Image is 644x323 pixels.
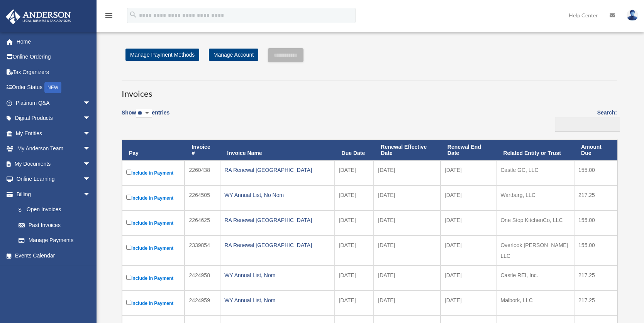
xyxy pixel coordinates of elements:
[5,141,102,156] a: My Anderson Teamarrow_drop_down
[83,111,98,126] span: arrow_drop_down
[125,49,199,61] a: Manage Payment Methods
[441,266,497,291] td: [DATE]
[126,298,180,308] label: Include in Payment
[441,140,497,161] th: Renewal End Date: activate to sort column ascending
[441,160,497,185] td: [DATE]
[5,126,102,141] a: My Entitiesarrow_drop_down
[374,140,441,161] th: Renewal Effective Date: activate to sort column ascending
[224,295,330,306] div: WY Annual List, Nom
[574,236,617,266] td: 155.00
[496,210,574,236] td: One Stop KitchenCo, LLC
[126,168,180,178] label: Include in Payment
[83,156,98,172] span: arrow_drop_down
[496,236,574,266] td: Overlook [PERSON_NAME] LLC
[11,217,98,233] a: Past Invoices
[5,156,102,172] a: My Documentsarrow_drop_down
[574,185,617,210] td: 217.25
[126,170,131,175] input: Include in Payment
[83,172,98,187] span: arrow_drop_down
[126,220,131,225] input: Include in Payment
[126,273,180,283] label: Include in Payment
[374,291,441,316] td: [DATE]
[555,117,620,132] input: Search:
[5,248,102,263] a: Events Calendar
[209,49,258,61] a: Manage Account
[83,187,98,202] span: arrow_drop_down
[11,233,98,248] a: Manage Payments
[23,205,27,215] span: $
[627,10,638,21] img: User Pic
[129,10,137,19] i: search
[5,34,102,49] a: Home
[441,185,497,210] td: [DATE]
[374,236,441,266] td: [DATE]
[185,210,220,236] td: 2264625
[5,95,102,111] a: Platinum Q&Aarrow_drop_down
[185,160,220,185] td: 2260438
[496,160,574,185] td: Castle GC, LLC
[574,140,617,161] th: Amount Due: activate to sort column ascending
[122,140,185,161] th: Pay: activate to sort column descending
[374,160,441,185] td: [DATE]
[5,187,98,202] a: Billingarrow_drop_down
[83,126,98,141] span: arrow_drop_down
[224,190,330,200] div: WY Annual List, No Nom
[104,13,114,20] a: menu
[126,300,131,305] input: Include in Payment
[441,236,497,266] td: [DATE]
[335,291,374,316] td: [DATE]
[496,266,574,291] td: Castle REI, Inc.
[122,108,169,126] label: Show entries
[220,140,334,161] th: Invoice Name: activate to sort column ascending
[374,185,441,210] td: [DATE]
[104,11,114,20] i: menu
[335,160,374,185] td: [DATE]
[335,210,374,236] td: [DATE]
[136,109,152,118] select: Showentries
[496,185,574,210] td: Wartburg, LLC
[83,141,98,157] span: arrow_drop_down
[335,185,374,210] td: [DATE]
[83,95,98,111] span: arrow_drop_down
[126,243,180,253] label: Include in Payment
[374,266,441,291] td: [DATE]
[574,160,617,185] td: 155.00
[5,49,102,65] a: Online Ordering
[185,140,220,161] th: Invoice #: activate to sort column ascending
[44,82,61,93] div: NEW
[3,9,73,24] img: Anderson Advisors Platinum Portal
[335,266,374,291] td: [DATE]
[335,236,374,266] td: [DATE]
[574,291,617,316] td: 217.25
[574,210,617,236] td: 155.00
[185,291,220,316] td: 2424959
[441,210,497,236] td: [DATE]
[224,215,330,225] div: RA Renewal [GEOGRAPHIC_DATA]
[224,165,330,175] div: RA Renewal [GEOGRAPHIC_DATA]
[374,210,441,236] td: [DATE]
[126,195,131,200] input: Include in Payment
[126,193,180,203] label: Include in Payment
[126,218,180,228] label: Include in Payment
[441,291,497,316] td: [DATE]
[496,291,574,316] td: Malbork, LLC
[574,266,617,291] td: 217.25
[335,140,374,161] th: Due Date: activate to sort column ascending
[122,81,617,100] h3: Invoices
[496,140,574,161] th: Related Entity or Trust: activate to sort column ascending
[5,64,102,80] a: Tax Organizers
[185,185,220,210] td: 2264505
[5,80,102,96] a: Order StatusNEW
[224,240,330,251] div: RA Renewal [GEOGRAPHIC_DATA]
[224,270,330,281] div: WY Annual List, Nom
[552,108,617,132] label: Search:
[185,236,220,266] td: 2339854
[126,245,131,250] input: Include in Payment
[11,202,95,218] a: $Open Invoices
[5,111,102,126] a: Digital Productsarrow_drop_down
[185,266,220,291] td: 2424958
[5,172,102,187] a: Online Learningarrow_drop_down
[126,275,131,280] input: Include in Payment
